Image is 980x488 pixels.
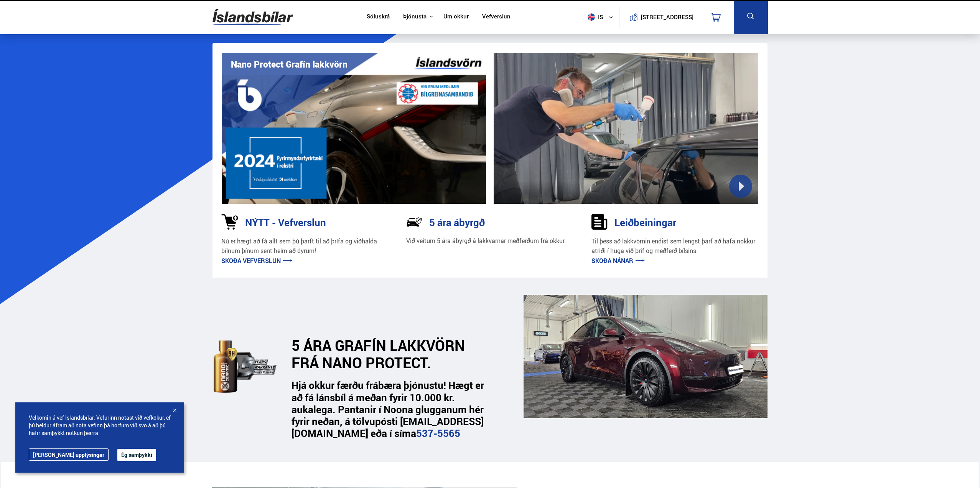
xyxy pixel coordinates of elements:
a: Um okkur [443,13,469,21]
p: Nú er hægt að fá allt sem þú þarft til að þrífa og viðhalda bílnum þínum sent heim að dyrum! [221,237,389,256]
img: vI42ee_Copy_of_H.png [222,53,486,204]
p: Til þess að lakkvörnin endist sem lengst þarf að hafa nokkur atriði í huga við þrif og meðferð bí... [591,237,759,256]
button: [STREET_ADDRESS] [644,14,691,20]
img: sDldwouBCQTERH5k.svg [591,214,608,230]
h1: Nano Protect Grafín lakkvörn [231,59,348,69]
h3: NÝTT - Vefverslun [245,217,326,228]
img: NP-R9RrMhXQFCiaa.svg [406,214,422,230]
h2: 5 ÁRA GRAFÍN LAKKVÖRN FRÁ NANO PROTECT. [292,337,482,371]
button: is [585,6,619,28]
button: Ég samþykki [117,449,156,461]
button: Þjónusta [403,13,427,20]
img: svg+xml;base64,PHN2ZyB4bWxucz0iaHR0cDovL3d3dy53My5vcmcvMjAwMC9zdmciIHdpZHRoPSI1MTIiIGhlaWdodD0iNT... [588,13,595,21]
a: Söluskrá [367,13,390,21]
p: Við veitum 5 ára ábyrgð á lakkvarnar meðferðum frá okkur. [406,237,566,245]
img: _cQ-aqdHU9moQQvH.png [524,295,768,418]
span: is [585,13,604,21]
h3: Leiðbeiningar [614,217,676,228]
a: Vefverslun [482,13,511,21]
a: Skoða nánar [591,256,645,265]
a: [PERSON_NAME] upplýsingar [29,448,109,461]
a: 537-5565 [416,426,460,440]
span: Velkomin á vef Íslandsbílar. Vefurinn notast við vefkökur, ef þú heldur áfram að nota vefinn þá h... [29,414,171,437]
img: 1kVRZhkadjUD8HsE.svg [221,214,238,230]
h3: 5 ára ábyrgð [429,217,485,228]
img: dEaiphv7RL974N41.svg [214,332,280,401]
a: Skoða vefverslun [221,256,292,265]
strong: Hjá okkur færðu frábæra þjónustu! Hægt er að fá lánsbíl á meðan fyrir 10.000 kr. aukalega. Pantan... [292,378,484,440]
img: G0Ugv5HjCgRt.svg [212,5,293,30]
a: [STREET_ADDRESS] [623,6,698,28]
